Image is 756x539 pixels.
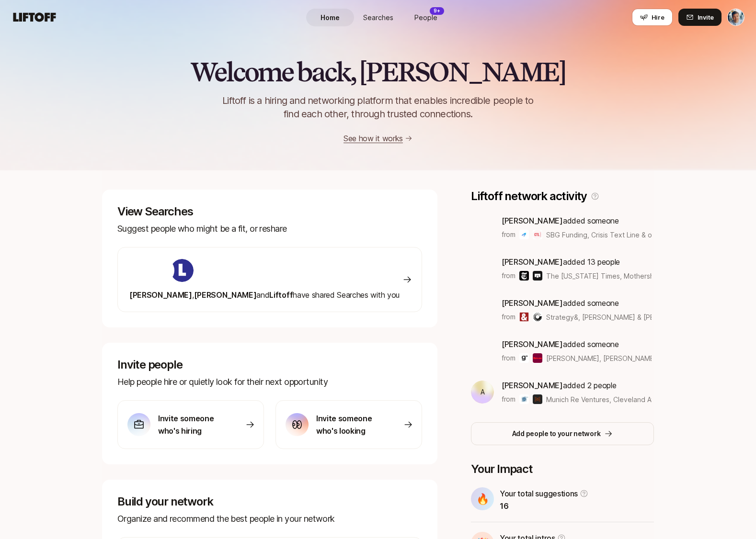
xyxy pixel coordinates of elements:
span: , [192,290,194,300]
p: A [481,386,485,398]
button: Add people to your network [471,422,654,445]
span: Home [321,12,340,22]
a: People9+ [402,9,450,26]
span: Hire [652,12,664,22]
img: Pratt & Whitney [533,312,542,322]
p: Help people hire or quietly look for their next opportunity [117,375,422,389]
span: Invite [698,12,714,22]
span: [PERSON_NAME] [194,290,257,300]
img: Strategy& [519,312,529,322]
img: Rowan [533,353,542,363]
span: SBG Funding, Crisis Text Line & others [546,231,668,239]
p: View Searches [117,205,422,218]
img: Mothership [533,271,542,281]
h2: Welcome back, [PERSON_NAME] [190,57,565,86]
p: Your total suggestions [500,487,578,500]
p: added someone [502,214,652,227]
span: Liftoff [269,290,293,300]
span: [PERSON_NAME] [129,290,192,300]
img: ACg8ocKIuO9-sklR2KvA8ZVJz4iZ_g9wtBiQREC3t8A94l4CTg=s160-c [171,259,194,282]
button: Hire [632,9,673,26]
a: See how it works [344,134,403,143]
a: Home [306,9,354,26]
p: Invite people [117,358,422,371]
p: 9+ [434,7,440,14]
img: Gladskin [519,353,529,363]
span: People [414,12,437,22]
span: [PERSON_NAME] [502,257,563,267]
span: Searches [363,12,393,22]
span: [PERSON_NAME] [502,339,563,349]
span: [PERSON_NAME] [502,216,563,225]
span: The [US_STATE] Times, Mothership & others [546,272,688,280]
img: The New York Times [519,271,529,281]
p: added someone [502,297,652,309]
p: added 13 people [502,256,652,268]
span: [PERSON_NAME] [502,298,563,308]
p: Liftoff is a hiring and networking platform that enables incredible people to find each other, th... [206,94,550,121]
p: Build your network [117,495,422,508]
span: Munich Re Ventures, Cleveland Avenue & others [546,395,700,404]
span: [PERSON_NAME] [502,381,563,390]
p: Add people to your network [512,428,601,439]
p: from [502,229,515,240]
span: and [256,290,269,300]
img: Crisis Text Line [533,230,542,239]
img: Cleveland Avenue [533,394,542,404]
span: [PERSON_NAME], [PERSON_NAME] & others [546,353,652,363]
div: 🔥 [471,487,494,510]
p: Organize and recommend the best people in your network [117,512,422,526]
p: from [502,352,515,364]
button: Invite [678,9,722,26]
p: from [502,393,515,405]
img: SBG Funding [519,230,529,239]
p: from [502,270,515,281]
p: Invite someone who's hiring [158,412,225,437]
p: from [502,311,515,323]
button: Anton Sten [727,9,745,26]
p: Your Impact [471,462,654,476]
span: have shared Searches with you [129,290,400,300]
p: added 2 people [502,379,652,392]
p: added someone [502,338,652,350]
p: Liftoff network activity [471,190,587,203]
p: Invite someone who's looking [316,412,383,437]
a: Searches [354,9,402,26]
img: Anton Sten [728,9,744,25]
span: Strategy&, [PERSON_NAME] & [PERSON_NAME] & others [546,313,725,321]
p: 16 [500,500,588,512]
p: Suggest people who might be a fit, or reshare [117,222,422,236]
img: Munich Re Ventures [519,394,529,404]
